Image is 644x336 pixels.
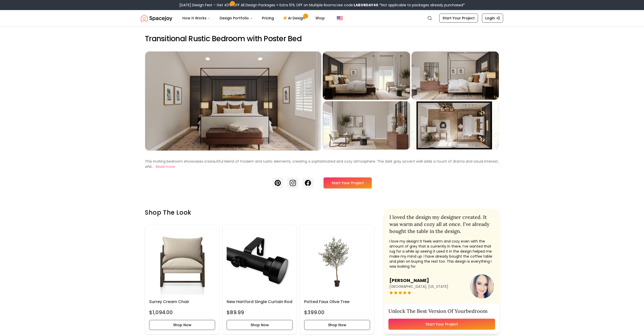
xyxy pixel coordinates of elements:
[149,309,173,316] h4: $1,094.00
[227,229,293,295] img: New Hartford Single Curtain Rod image
[141,13,172,23] a: Spacejoy
[388,308,495,315] h3: Unlock The Best Version Of Your bedroom
[145,225,219,334] div: Surrey Cream Chair
[300,225,374,334] a: Potted Faux Olive Tree imagePotted Faux Olive Tree$399.00Shop Now
[145,209,374,217] h3: Shop the look
[141,10,503,26] nav: Global
[156,164,175,169] button: Read more
[439,14,478,23] a: Start Your Project
[354,3,378,8] b: LABORDAY40
[141,13,172,23] img: Spacejoy Logo
[388,319,495,330] a: Start Your Project
[337,3,378,8] span: Use code:
[304,309,325,316] h4: $399.00
[216,13,257,23] button: Design Portfolio
[178,13,329,23] nav: Main
[149,299,215,305] h6: Surrey Cream Chair
[389,284,448,289] p: [GEOGRAPHIC_DATA], [US_STATE]
[227,299,293,305] h6: New Hartford Single Curtain Rod
[149,320,215,330] button: Shop Now
[304,229,370,295] img: Potted Faux Olive Tree image
[145,34,499,43] h2: Transitional Rustic Bedroom with Poster Bed
[227,320,293,330] button: Shop Now
[304,299,370,305] h6: Potted Faux Olive Tree
[378,3,465,8] span: *Not applicable to packages already purchased*
[482,14,503,23] a: Login
[304,320,370,330] button: Shop Now
[258,13,278,23] a: Pricing
[222,225,297,334] a: New Hartford Single Curtain Rod imageNew Hartford Single Curtain Rod$89.99Shop Now
[389,214,494,235] h2: I loved the design my designer created. It was warm and cozy all at once. I’ve already bought the...
[145,225,219,334] a: Surrey Cream Chair imageSurrey Cream Chair$1,094.00Shop Now
[179,3,465,8] div: [DATE] Design Fest – Get 40% OFF All Design Packages + Extra 10% OFF on Multiple Rooms.
[149,229,215,295] img: Surrey Cream Chair image
[279,13,310,23] a: AI Design
[470,274,494,299] img: user image
[324,177,372,188] a: Start Your Project
[389,239,494,269] p: I love my design! It feels warm and cozy even with the amount of grey that is currently in there....
[337,15,343,21] img: United States
[389,277,448,284] h3: [PERSON_NAME]
[178,13,215,23] button: How It Works
[145,159,499,169] p: This inviting bedroom showcases a beautiful blend of modern and rustic elements, creating a sophi...
[300,225,374,334] div: Potted Faux Olive Tree
[222,225,297,334] div: New Hartford Single Curtain Rod
[227,309,244,316] h4: $89.99
[311,13,329,23] a: Shop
